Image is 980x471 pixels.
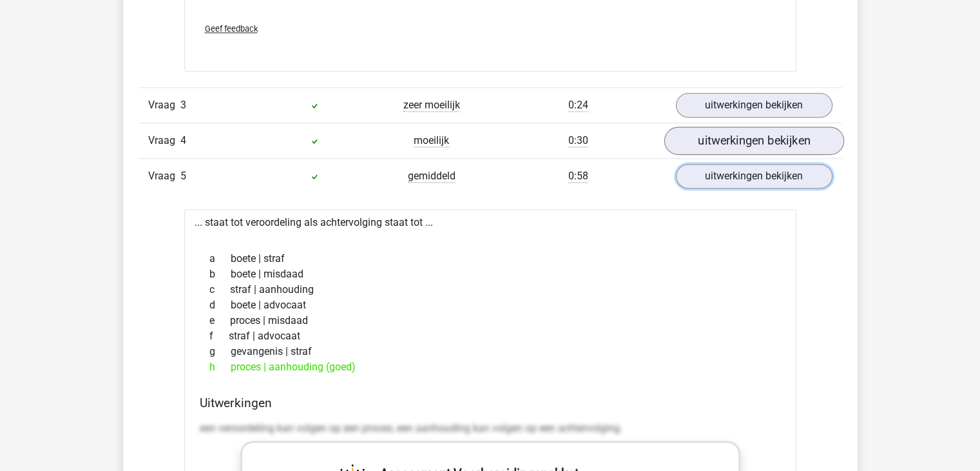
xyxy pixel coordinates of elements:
div: boete | misdaad [200,266,781,282]
span: e [209,313,230,328]
div: gevangenis | straf [200,344,781,359]
h4: Uitwerkingen [200,396,781,410]
div: boete | advocaat [200,297,781,313]
span: 3 [180,99,186,111]
span: Vraag [148,168,180,184]
span: a [209,251,231,266]
span: Vraag [148,133,180,148]
div: proces | aanhouding (goed) [200,359,781,375]
span: f [209,328,229,344]
span: moeilijk [414,134,449,147]
span: 0:30 [568,134,588,147]
span: d [209,297,231,313]
a: uitwerkingen bekijken [664,127,843,155]
span: c [209,282,230,297]
span: b [209,266,231,282]
span: h [209,359,231,375]
span: Geef feedback [205,24,258,34]
div: proces | misdaad [200,313,781,328]
a: uitwerkingen bekijken [676,93,832,117]
span: gemiddeld [408,170,456,183]
span: Vraag [148,97,180,113]
p: een veroordeling kan volgen op een proces, een aanhouding kan volgen op een achtervolging. [200,421,781,436]
span: 0:58 [568,170,588,183]
span: 4 [180,134,186,146]
a: uitwerkingen bekijken [676,164,832,188]
span: 5 [180,170,186,182]
span: 0:24 [568,99,588,112]
div: boete | straf [200,251,781,266]
div: straf | aanhouding [200,282,781,297]
span: g [209,344,231,359]
div: straf | advocaat [200,328,781,344]
span: zeer moeilijk [403,99,460,112]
